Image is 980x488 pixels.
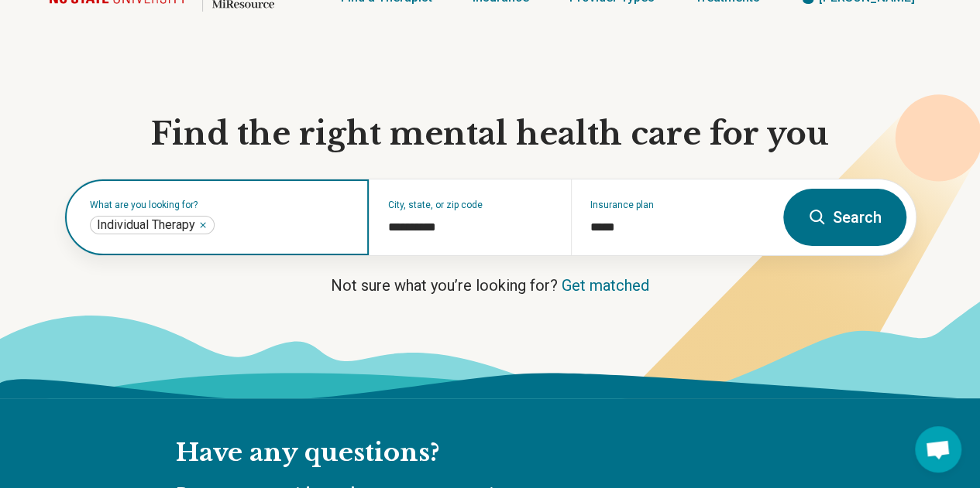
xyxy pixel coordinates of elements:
[915,426,961,473] div: Open chat
[97,217,195,233] span: Individual Therapy
[562,276,649,295] a: Get matched
[198,220,208,230] button: Individual Therapy
[783,189,906,246] button: Search
[64,114,916,154] h1: Find the right mental health care for you
[90,200,350,210] label: What are you looking for?
[176,437,767,469] h2: Have any questions?
[64,275,916,296] p: Not sure what you’re looking for?
[90,216,215,234] div: Individual Therapy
